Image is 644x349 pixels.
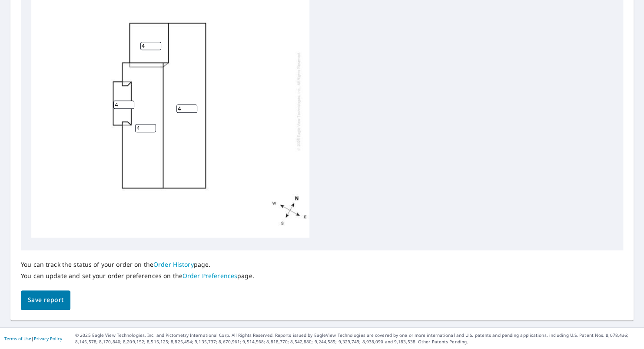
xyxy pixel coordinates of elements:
[28,295,63,305] span: Save report
[34,336,62,342] a: Privacy Policy
[183,272,237,280] a: Order Preferences
[153,260,194,268] a: Order History
[21,290,70,310] button: Save report
[75,332,640,345] p: © 2025 Eagle View Technologies, Inc. and Pictometry International Corp. All Rights Reserved. Repo...
[21,272,254,280] p: You can update and set your order preferences on the page.
[4,336,31,342] a: Terms of Use
[21,261,254,268] p: You can track the status of your order on the page.
[4,336,62,341] p: |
